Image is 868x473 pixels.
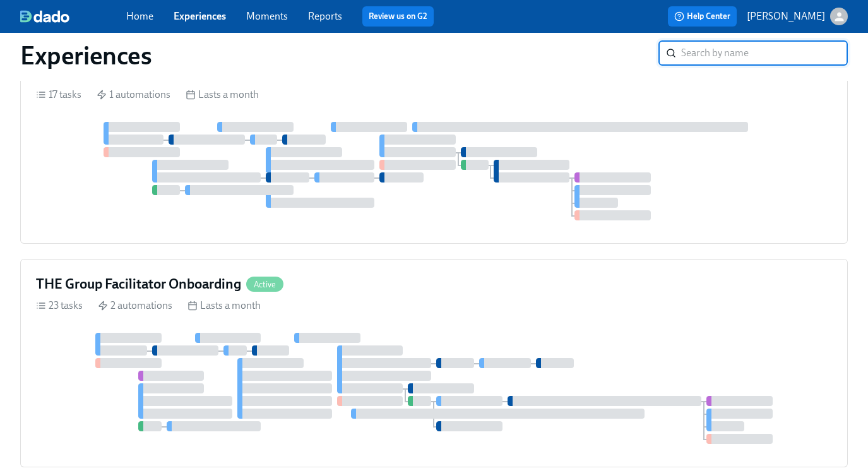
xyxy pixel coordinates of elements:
div: 1 automations [97,88,170,102]
div: 23 tasks [36,299,83,313]
a: Reports [308,10,342,22]
div: Lasts a month [187,299,261,313]
h1: Experiences [20,40,152,71]
button: Review us on G2 [362,6,434,27]
a: dado [20,10,126,23]
div: 2 automations [98,299,172,313]
a: Review us on G2 [369,10,427,23]
div: 17 tasks [36,88,81,102]
div: Lasts a month [186,88,259,102]
button: [PERSON_NAME] [747,8,848,25]
a: Home [126,10,153,22]
a: Clinical Administrator OnboardingActive17 tasks 1 automations Lasts a month [20,48,848,244]
h4: THE Group Facilitator Onboarding [36,275,241,294]
a: Experiences [174,10,226,22]
span: Active [246,280,283,289]
a: THE Group Facilitator OnboardingActive23 tasks 2 automations Lasts a month [20,259,848,467]
p: [PERSON_NAME] [747,9,825,23]
input: Search by name [681,40,848,66]
a: Moments [246,10,288,22]
img: dado [20,10,69,23]
button: Help Center [668,6,737,27]
span: Help Center [674,10,730,23]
